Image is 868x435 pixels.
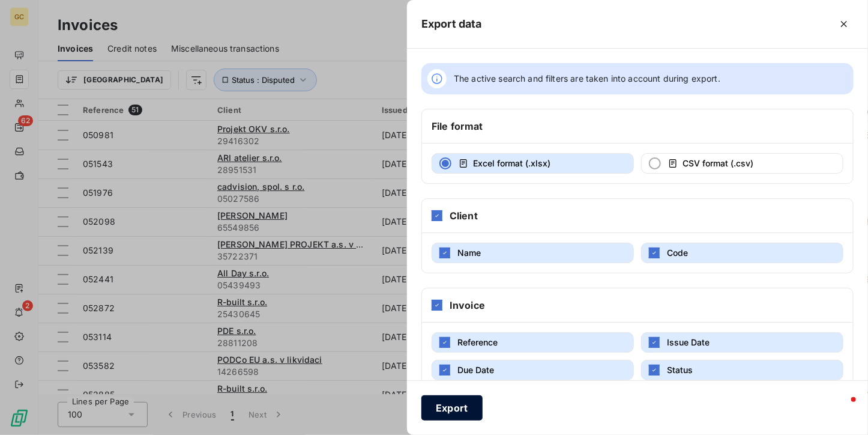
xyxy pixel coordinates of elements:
span: The active search and filters are taken into account during export. [454,73,720,85]
span: CSV format (.csv) [683,158,753,168]
h6: Invoice [450,298,485,312]
button: Code [641,243,843,263]
button: Status [641,360,843,380]
button: CSV format (.csv) [641,153,843,174]
button: Excel format (.xlsx) [432,153,634,174]
span: Excel format (.xlsx) [473,158,550,168]
span: Due Date [457,365,494,375]
iframe: Intercom live chat [827,394,856,423]
button: Due Date [432,360,634,380]
button: Issue Date [641,332,843,353]
span: Issue Date [667,337,710,347]
span: Name [457,248,481,258]
h6: Client [450,208,478,223]
button: Name [432,243,634,263]
h6: File format [432,119,483,133]
button: Export [421,395,483,421]
span: Status [667,365,693,375]
span: Code [667,248,688,258]
h5: Export data [421,16,482,32]
span: Reference [457,337,498,347]
button: Reference [432,332,634,353]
